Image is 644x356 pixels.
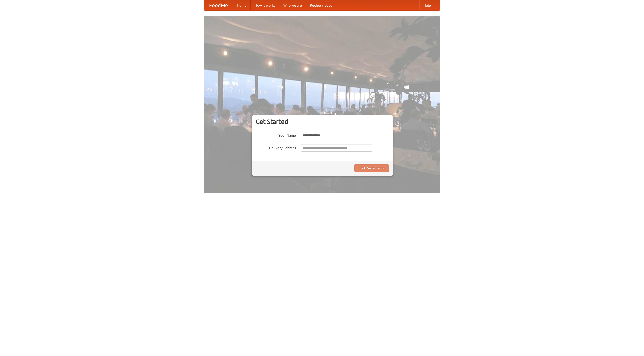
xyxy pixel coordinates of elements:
a: FoodMe [204,0,233,10]
button: Find Restaurants! [354,164,389,172]
a: Who we are [279,0,306,10]
label: Delivery Address [256,144,296,150]
h3: Get Started [256,118,389,125]
a: Help [419,0,435,10]
label: Your Name [256,132,296,138]
a: How it works [251,0,279,10]
a: Home [233,0,251,10]
a: Recipe videos [306,0,336,10]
